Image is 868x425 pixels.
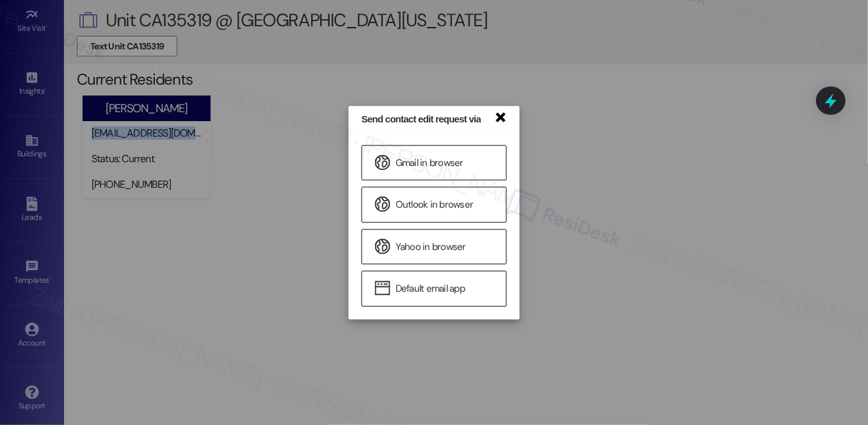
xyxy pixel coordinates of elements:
[396,283,465,296] span: Default email app
[396,156,463,170] span: Gmail in browser
[362,271,507,306] a: Default email app
[494,110,506,123] a: ×
[362,145,507,180] a: Gmail in browser
[362,187,507,222] a: Outlook in browser
[396,240,466,254] span: Yahoo in browser
[362,112,481,126] div: Send contact edit request via
[396,199,474,212] span: Outlook in browser
[362,229,507,264] a: Yahoo in browser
